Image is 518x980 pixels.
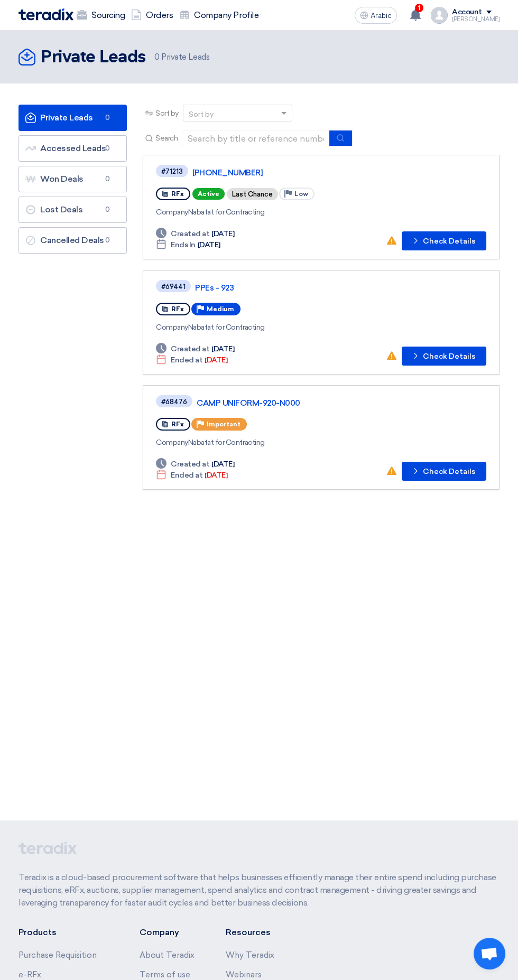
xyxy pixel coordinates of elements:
div: #71213 [161,168,183,175]
div: Nabatat for Contracting [156,322,486,333]
img: Teradix logo [18,8,73,21]
span: Medium [207,305,234,313]
font: Cancelled Deals [40,235,104,245]
font: Account [452,7,482,16]
font: Accessed Leads [40,143,106,153]
button: Check Details [402,231,486,250]
span: Ends In [171,239,196,250]
span: Company [156,323,188,332]
div: [DATE] [156,470,227,481]
font: Sourcing [91,10,125,20]
font: Private Leads [161,52,209,62]
span: Ended at [171,470,202,481]
span: Important [207,421,240,428]
a: Cancelled Deals0 [18,227,127,254]
font: 0 [105,236,110,244]
a: CAMP UNIFORM-920-N000 [197,398,461,408]
a: Private Leads0 [18,105,127,131]
font: 0 [105,175,110,183]
font: Company Profile [194,10,258,20]
div: [DATE] [156,239,220,250]
img: profile_test.png [431,7,448,24]
span: Created at [171,228,209,239]
a: Open chat [474,938,505,969]
a: Terms of use [140,970,190,979]
a: About Teradix [140,950,195,960]
a: Why Teradix [226,950,274,960]
font: 1 [418,4,421,12]
font: Search [155,134,178,143]
font: 0 [105,114,110,122]
div: [DATE] [156,354,227,366]
div: [DATE] [156,228,234,239]
div: Nabatat for Contracting [156,207,486,218]
a: PPEs - 923 [195,283,459,293]
font: Orders [146,10,173,20]
font: Lost Deals [40,204,82,214]
a: [PHONE_NUMBER] [192,168,457,178]
font: Won Deals [40,174,84,184]
span: Low [294,190,308,198]
span: RFx [171,190,184,198]
button: Arabic [355,7,397,24]
a: Sourcing [73,4,128,27]
a: Lost Deals0 [18,197,127,223]
div: [DATE] [156,459,234,470]
font: 0 [105,144,110,152]
font: Products [18,927,57,937]
font: Arabic [371,11,392,20]
a: Accessed Leads0 [18,135,127,162]
button: Check Details [402,347,486,366]
span: Company [156,208,188,217]
span: Created at [171,343,209,354]
font: [PERSON_NAME] [452,16,499,23]
font: Resources [226,927,271,937]
div: #69441 [161,283,186,290]
div: #68476 [161,398,187,405]
span: Ended at [171,354,202,366]
div: Last Chance [227,188,278,200]
input: Search by title or reference number [182,130,330,146]
a: e-RFx [18,970,41,979]
font: Sort by [155,109,179,118]
div: [DATE] [156,343,234,354]
font: Company [140,927,179,937]
span: Active [192,188,225,200]
a: Won Deals0 [18,166,127,192]
span: Created at [171,459,209,470]
a: Orders [128,4,176,27]
span: RFx [171,305,184,313]
span: RFx [171,421,184,428]
button: Check Details [402,462,486,481]
font: Private Leads [40,113,93,123]
font: Teradix is ​​a cloud-based procurement software that helps businesses efficiently manage their en... [18,872,496,908]
font: 0 [105,206,110,213]
font: Sort by [189,110,214,119]
a: Webinars [226,970,262,979]
a: Purchase Requisition [18,950,97,960]
font: 0 [154,52,160,62]
span: Company [156,438,188,447]
font: Private Leads [41,49,146,66]
div: Nabatat for Contracting [156,437,486,448]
